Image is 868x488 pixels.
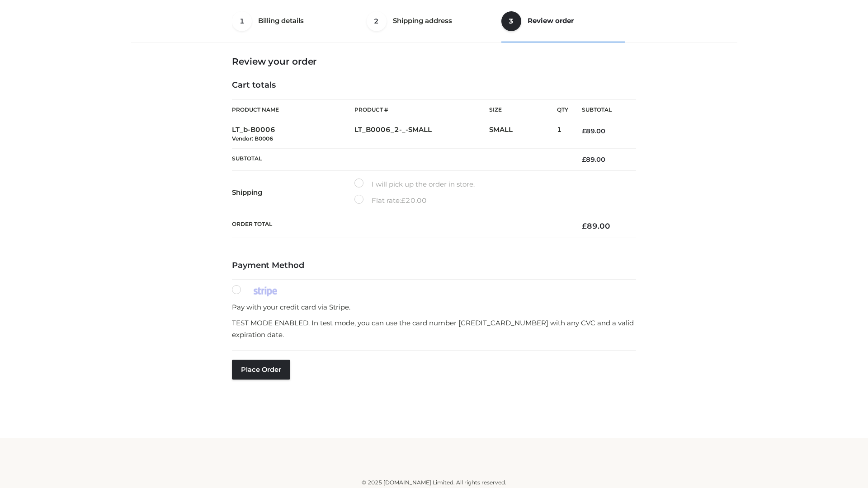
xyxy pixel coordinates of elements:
span: £ [582,127,586,135]
bdi: 20.00 [401,196,427,205]
td: SMALL [489,120,557,149]
th: Subtotal [232,148,568,170]
th: Product Name [232,99,354,120]
th: Size [489,100,552,120]
span: £ [582,221,587,230]
th: Shipping [232,171,354,214]
span: £ [401,196,406,205]
bdi: 89.00 [582,155,605,164]
th: Product # [354,99,489,120]
span: £ [582,155,586,164]
p: TEST MODE ENABLED. In test mode, you can use the card number [CREDIT_CARD_NUMBER] with any CVC an... [232,317,636,340]
label: I will pick up the order in store. [354,178,475,190]
h3: Review your order [232,56,636,67]
td: LT_b-B0006 [232,120,354,149]
button: Place order [232,360,290,380]
small: Vendor: B0006 [232,135,273,142]
th: Qty [557,99,568,120]
p: Pay with your credit card via Stripe. [232,301,636,313]
th: Subtotal [568,100,636,120]
div: © 2025 [DOMAIN_NAME] Limited. All rights reserved. [134,478,734,487]
td: 1 [557,120,568,149]
h4: Cart totals [232,80,636,90]
th: Order Total [232,214,568,238]
h4: Payment Method [232,261,636,271]
td: LT_B0006_2-_-SMALL [354,120,489,149]
bdi: 89.00 [582,221,610,230]
label: Flat rate: [354,195,427,206]
bdi: 89.00 [582,127,605,135]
